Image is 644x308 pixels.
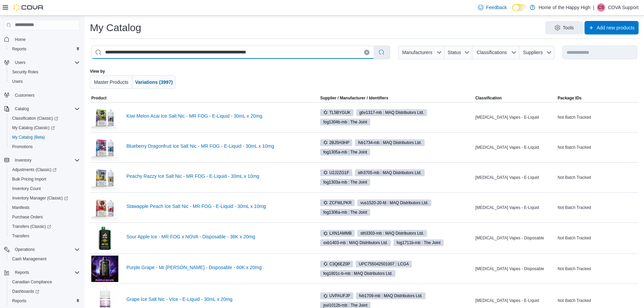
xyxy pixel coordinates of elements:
[7,212,82,222] button: Purchase Orders
[474,204,556,212] div: [MEDICAL_DATA] Vapes - E-Liquid
[9,114,61,122] a: Classification (Classic)
[9,287,80,295] span: Dashboards
[445,46,473,59] button: Status
[556,204,639,212] div: Not Batch Tracked
[323,261,350,267] span: C3Q6EZ0P
[320,199,355,206] span: ZCFWLPKR
[323,179,367,185] span: fog1303a-mb : The Joint
[12,156,34,164] button: Inventory
[7,44,82,54] button: Reports
[12,116,58,121] span: Classification (Classic)
[126,113,308,119] a: Kiwi Melon Acai Ice Salt Nic - MR FOG - E-Liquid - 30mL x 20mg
[9,114,80,122] span: Classification (Classic)
[7,165,82,174] a: Adjustments (Classic)
[12,289,39,294] span: Dashboards
[323,240,388,246] span: oxb1403-mb : MAQ Distributors Ltd.
[359,293,423,299] span: fvb1709-mb : MAQ Distributors Ltd.
[486,4,507,11] span: Feedback
[7,123,82,133] a: My Catalog (Classic)
[9,222,54,231] a: Transfers (Classic)
[9,124,57,132] a: My Catalog (Classic)
[519,46,554,59] button: Suppliers
[323,270,392,277] span: fog1801c-b-mb : MAQ Distributors Ltd.
[357,199,431,206] span: vus1520-20-fd : MAQ Distributors Ltd.
[9,143,35,151] a: Promotions
[12,105,31,113] button: Catalog
[1,90,82,100] button: Customers
[323,170,349,176] span: U2J2ZG1F
[12,268,80,277] span: Reports
[608,3,639,11] p: COVA Support
[9,278,55,286] a: Canadian Compliance
[12,58,80,67] span: Users
[563,24,574,31] span: Tools
[7,203,82,212] button: Manifests
[355,139,425,146] span: fvb1734-mb : MAQ Distributors Ltd.
[91,256,118,282] img: Purple Grape - Mr Fog Aura - Disposable - 60K x 20mg
[358,140,422,146] span: fvb1734-mb : MAQ Distributors Ltd.
[474,297,556,305] div: [MEDICAL_DATA] Vapes - E-Liquid
[12,268,32,277] button: Reports
[12,58,28,67] button: Users
[320,261,353,267] span: C3Q6EZ0P
[12,144,33,149] span: Promotions
[9,124,80,132] span: My Catalog (Classic)
[12,245,38,254] button: Operations
[126,204,308,209] a: Stawapple Peach Ice Salt Nic - MR FOG - E-Liquid - 30mL x 10mg
[7,142,82,151] button: Promotions
[358,170,422,176] span: sth3705-mb : MAQ Distributors Ltd.
[7,222,82,231] a: Transfers (Classic)
[320,149,370,156] span: fog1305a-mb : The Joint
[9,68,80,76] span: Security Roles
[15,270,29,275] span: Reports
[133,75,175,89] button: Variations (3997)
[9,185,80,193] span: Inventory Count
[4,32,80,306] nav: Complex example
[90,21,141,34] h1: My Catalog
[593,3,595,11] p: |
[12,91,37,99] a: Customers
[94,79,128,85] span: Master Products
[597,24,635,31] span: Add new products
[320,239,391,246] span: oxb1403-mb : MAQ Distributors Ltd.
[15,106,29,112] span: Catalog
[556,297,639,305] div: Not Batch Tracked
[91,104,118,131] img: Kiwi Melon Acai Ice Salt Nic - MR FOG - E-Liquid - 30mL x 20mg
[397,240,440,246] span: fog1711b-mb : The Joint
[12,233,29,239] span: Transfers
[545,21,583,34] button: Tools
[9,166,59,174] a: Adjustments (Classic)
[12,167,56,172] span: Adjustments (Classic)
[357,230,427,237] span: sth3303-mb : MAQ Distributors Ltd.
[448,50,461,55] span: Status
[91,224,118,252] img: Sour Apple Ice - MR FOG x NOVA - Disposable - 36K x 20mg
[474,234,556,242] div: [MEDICAL_DATA] Vapes - Disposable
[393,239,444,246] span: fog1711b-mb : The Joint
[359,261,409,267] span: UPC 755042501007 : LCGA
[7,133,82,142] button: My Catalog (Beta)
[9,166,80,174] span: Adjustments (Classic)
[12,125,55,131] span: My Catalog (Classic)
[126,265,308,270] a: Purple Grape - Mr [PERSON_NAME] - Disposable - 60K x 20mg
[15,37,26,42] span: Home
[12,69,38,75] span: Security Roles
[1,268,82,277] button: Reports
[91,194,118,221] img: Stawapple Peach Ice Salt Nic - MR FOG - E-Liquid - 30mL x 10mg
[1,58,82,67] button: Users
[598,3,604,11] span: CS
[7,67,82,77] button: Security Roles
[126,143,308,149] a: Blueberry Dragonfruit Ice Salt Nic - MR FOG - E-Liquid - 30mL x 10mg
[7,296,82,306] button: Reports
[9,68,41,76] a: Security Roles
[311,95,388,101] span: Supplier / Manufacturer / Identifiers
[7,114,82,123] a: Classification (Classic)
[320,119,370,125] span: fog1304b-mb : The Joint
[12,35,80,44] span: Home
[320,95,388,101] div: Supplier / Manufacturer / Identifiers
[360,200,428,206] span: vus1520-20-fd : MAQ Distributors Ltd.
[1,104,82,114] button: Catalog
[323,230,352,236] span: LXN1AMMB
[523,50,543,55] span: Suppliers
[323,293,350,299] span: UVPAUFJP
